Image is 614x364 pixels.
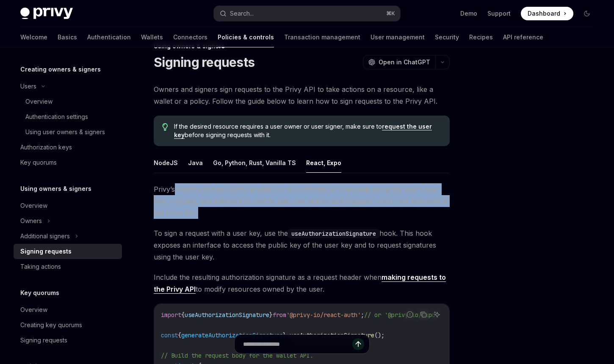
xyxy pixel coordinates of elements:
span: } [269,311,273,319]
button: Ask AI [431,309,443,320]
button: Java [188,153,203,173]
div: Overview [25,97,53,107]
div: Search... [230,8,254,19]
a: Recipes [469,27,493,47]
span: ; [361,311,364,319]
span: Dashboard [528,9,560,18]
a: Policies & controls [218,27,274,47]
h1: Signing requests [154,55,254,70]
a: Authorization keys [14,140,122,155]
a: Dashboard [521,7,573,20]
span: = [286,331,290,339]
a: Overview [14,198,122,213]
div: Authorization keys [20,142,72,152]
button: Copy the contents from the code block [418,309,429,320]
a: Security [435,27,459,47]
div: Taking actions [20,262,61,272]
a: Demo [460,9,477,18]
span: } [283,331,286,339]
span: '@privy-io/react-auth' [286,311,361,319]
a: User management [371,27,425,47]
a: Transaction management [284,27,360,47]
a: Taking actions [14,259,122,274]
button: Search...⌘K [214,6,401,21]
a: API reference [503,27,543,47]
button: Send message [352,338,364,350]
button: React, Expo [306,153,341,173]
a: Overview [14,302,122,317]
div: Additional signers [20,231,70,241]
span: import [161,311,181,319]
h5: Using owners & signers [20,184,91,194]
div: Overview [20,305,47,315]
span: useAuthorizationSignature [290,331,374,339]
span: { [181,311,185,319]
span: ⌘ K [386,10,395,17]
img: dark logo [20,8,73,19]
span: // or '@privy-io/expo' [364,311,439,319]
span: (); [374,331,384,339]
span: generateAuthorizationSignature [181,331,283,339]
button: NodeJS [154,153,178,173]
a: Signing requests [14,333,122,348]
span: Owners and signers sign requests to the Privy API to take actions on a resource, like a wallet or... [154,83,450,107]
span: Include the resulting authorization signature as a request header when to modify resources owned ... [154,271,450,295]
span: const [161,331,178,339]
span: If the desired resource requires a user owner or user signer, make sure to before signing request... [174,122,441,139]
a: Authentication [87,27,131,47]
span: { [178,331,181,339]
a: Key quorums [14,155,122,170]
a: Connectors [173,27,207,47]
h5: Creating owners & signers [20,64,101,74]
div: Overview [20,201,47,211]
a: Wallets [141,27,163,47]
code: useAuthorizationSignature [288,229,379,238]
div: Owners [20,216,42,226]
a: Basics [58,27,77,47]
span: To sign a request with a user key, use the hook. This hook exposes an interface to access the pub... [154,227,450,263]
a: Support [487,9,511,18]
svg: Tip [162,123,168,131]
button: Open in ChatGPT [363,55,435,69]
div: Creating key quorums [20,320,82,330]
a: Overview [14,94,122,109]
button: Go, Python, Rust, Vanilla TS [213,153,296,173]
button: Toggle dark mode [580,7,594,20]
a: Using user owners & signers [14,124,122,140]
a: Authentication settings [14,109,122,124]
div: Authentication settings [25,112,88,122]
a: Welcome [20,27,47,47]
span: useAuthorizationSignature [185,311,269,319]
h5: Key quorums [20,288,59,298]
a: Creating key quorums [14,317,122,333]
span: Privy’s React and Expo SDKs enable you to authorize API requests using the user’s user key. Typic... [154,183,450,219]
div: Key quorums [20,157,57,168]
div: Signing requests [20,246,72,256]
div: Using user owners & signers [25,127,105,137]
a: Signing requests [14,244,122,259]
span: from [273,311,286,319]
div: Signing requests [20,335,67,345]
div: Users [20,81,36,91]
span: Open in ChatGPT [379,58,430,66]
button: Report incorrect code [404,309,415,320]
